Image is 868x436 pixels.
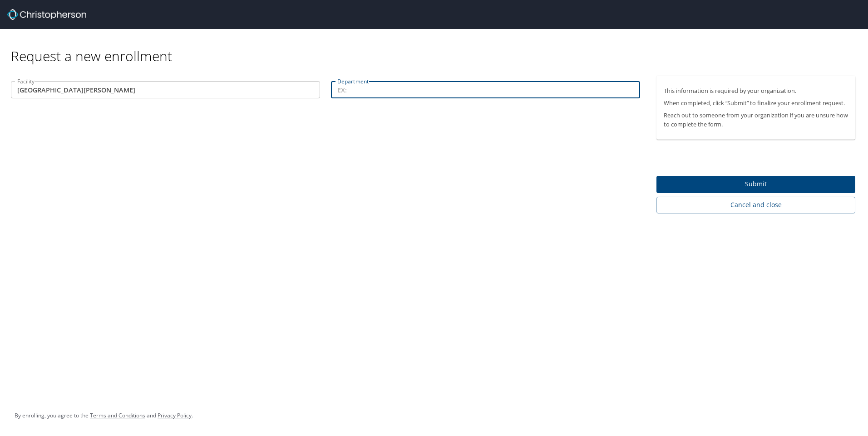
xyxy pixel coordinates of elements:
[331,81,640,98] input: EX:
[158,412,192,419] a: Privacy Policy
[11,29,863,65] div: Request a new enrollment
[664,111,848,128] p: Reach out to someone from your organization if you are unsure how to complete the form.
[90,412,145,419] a: Terms and Conditions
[664,99,848,107] p: When completed, click “Submit” to finalize your enrollment request.
[11,81,320,98] input: EX:
[656,197,855,213] button: Cancel and close
[7,9,86,20] img: cbt logo
[15,404,193,427] div: By enrolling, you agree to the and .
[656,176,855,194] button: Submit
[664,179,848,190] span: Submit
[664,199,848,211] span: Cancel and close
[664,87,848,95] p: This information is required by your organization.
